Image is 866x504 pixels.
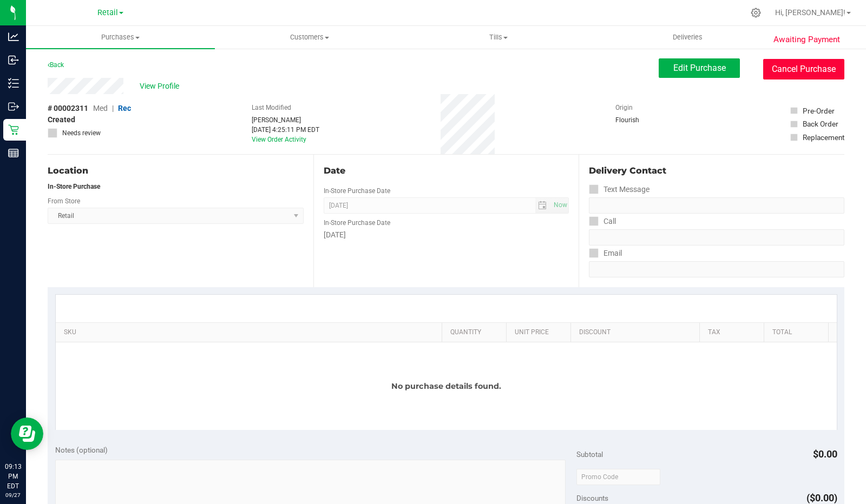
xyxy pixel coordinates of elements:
div: Flourish [615,115,670,125]
inline-svg: Outbound [8,101,19,112]
a: Total [772,328,824,337]
span: Notes (optional) [55,446,108,454]
label: Last Modified [252,103,291,112]
div: Manage settings [749,8,763,18]
inline-svg: Reports [8,148,19,158]
div: Replacement [803,132,844,143]
label: Origin [615,103,633,112]
div: Back Order [803,118,838,129]
span: Created [48,114,75,125]
label: In-Store Purchase Date [324,218,390,228]
span: ($0.00) [806,492,837,503]
span: Hi, [PERSON_NAME]! [775,8,845,17]
strong: In-Store Purchase [48,183,100,190]
span: Rec [118,104,131,112]
div: Delivery Contact [589,164,844,177]
a: Customers [215,26,404,49]
input: Promo Code [576,469,660,485]
span: Deliveries [658,32,717,42]
label: Email [589,246,622,261]
label: Text Message [589,182,649,197]
p: 09/27 [5,491,21,499]
span: Med [93,104,108,112]
div: [PERSON_NAME] [252,115,319,125]
a: Tax [708,328,759,337]
div: [DATE] 4:25:11 PM EDT [252,125,319,135]
span: View Profile [140,81,183,92]
a: Purchases [26,26,215,49]
div: No purchase details found. [56,342,837,430]
a: Discount [579,328,695,337]
inline-svg: Inbound [8,55,19,65]
p: 09:13 PM EDT [5,462,21,491]
inline-svg: Inventory [8,78,19,89]
span: Needs review [62,128,101,138]
label: Call [589,214,616,229]
inline-svg: Retail [8,124,19,135]
button: Cancel Purchase [763,59,844,79]
div: [DATE] [324,229,569,241]
span: Tills [404,32,592,42]
a: Deliveries [593,26,782,49]
a: Unit Price [515,328,566,337]
span: Purchases [26,32,215,42]
div: Date [324,164,569,177]
a: View Order Activity [252,136,306,143]
span: Retail [97,8,118,17]
button: Edit Purchase [659,58,740,78]
span: | [112,104,114,112]
a: Quantity [450,328,502,337]
a: SKU [64,328,438,337]
span: $0.00 [813,448,837,460]
span: Subtotal [576,450,603,459]
div: Location [48,164,304,177]
a: Back [48,61,64,69]
a: Tills [404,26,593,49]
iframe: Resource center [11,417,43,450]
input: Format: (999) 999-9999 [589,229,844,246]
label: From Store [48,196,80,206]
div: Pre-Order [803,105,835,116]
inline-svg: Analytics [8,31,19,42]
span: Awaiting Payment [773,34,840,46]
span: # 00002311 [48,103,88,114]
input: Format: (999) 999-9999 [589,197,844,214]
label: In-Store Purchase Date [324,186,390,196]
span: Edit Purchase [673,63,726,73]
span: Customers [215,32,403,42]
